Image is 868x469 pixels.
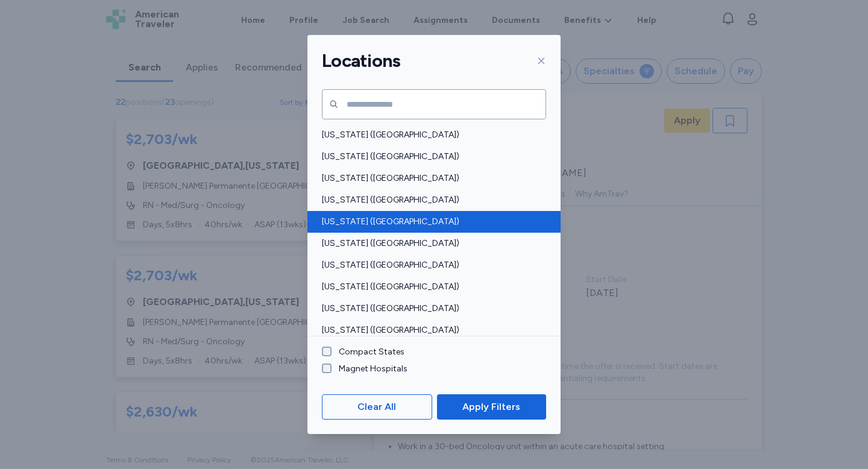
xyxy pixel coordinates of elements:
[322,394,432,420] button: Clear All
[357,400,396,414] span: Clear All
[437,394,546,420] button: Apply Filters
[322,259,539,271] span: [US_STATE] ([GEOGRAPHIC_DATA])
[322,49,400,72] h1: Locations
[322,151,539,163] span: [US_STATE] ([GEOGRAPHIC_DATA])
[322,238,539,250] span: [US_STATE] ([GEOGRAPHIC_DATA])
[322,281,539,293] span: [US_STATE] ([GEOGRAPHIC_DATA])
[322,216,539,228] span: [US_STATE] ([GEOGRAPHIC_DATA])
[462,400,520,414] span: Apply Filters
[322,303,539,315] span: [US_STATE] ([GEOGRAPHIC_DATA])
[322,194,539,206] span: [US_STATE] ([GEOGRAPHIC_DATA])
[322,172,539,184] span: [US_STATE] ([GEOGRAPHIC_DATA])
[332,363,407,375] label: Magnet Hospitals
[332,346,404,358] label: Compact States
[322,129,539,141] span: [US_STATE] ([GEOGRAPHIC_DATA])
[322,324,539,336] span: [US_STATE] ([GEOGRAPHIC_DATA])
